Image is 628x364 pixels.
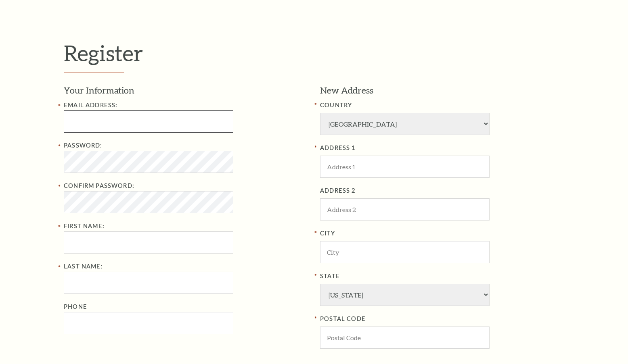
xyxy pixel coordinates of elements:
label: ADDRESS 2 [320,186,564,196]
label: Email Address: [64,102,117,108]
input: City [320,241,490,263]
h1: Register [64,40,564,73]
label: ADDRESS 1 [320,143,564,153]
input: Postal Code [320,327,490,349]
input: Address 1 [320,156,490,178]
label: First Name: [64,223,105,229]
h3: Your Information [64,84,308,97]
label: Password: [64,142,103,149]
label: State [320,271,564,281]
input: Address 2 [320,198,490,220]
label: POSTAL CODE [320,314,564,324]
label: Last Name: [64,263,103,270]
h3: New Address [320,84,564,97]
label: Confirm Password: [64,182,134,189]
label: City [320,229,564,239]
label: Phone [64,303,87,310]
label: COUNTRY [320,100,564,110]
